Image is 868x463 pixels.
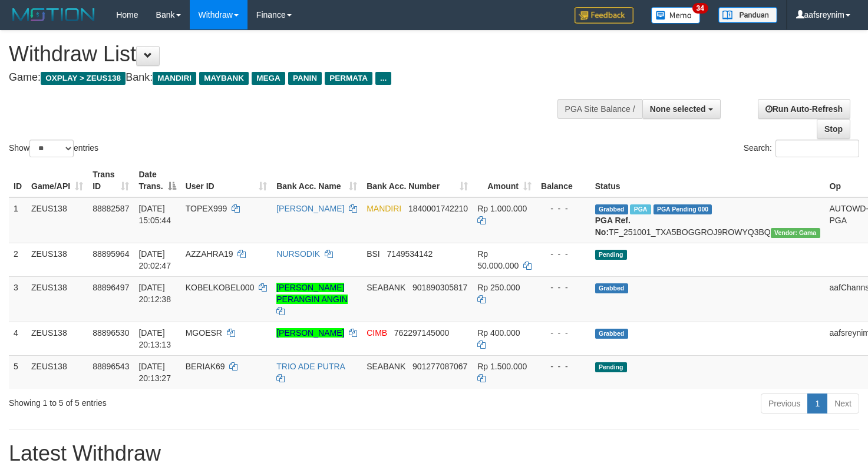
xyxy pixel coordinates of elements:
[595,216,631,237] b: PGA Ref. No:
[186,328,222,338] span: MGOESR
[9,322,27,355] td: 4
[807,393,827,414] a: 1
[138,204,171,225] span: [DATE] 15:05:44
[367,362,405,371] span: SEABANK
[199,72,249,85] span: MAYBANK
[9,72,567,84] h4: Game: Bank:
[375,72,391,85] span: ...
[88,164,134,197] th: Trans ID: activate to sort column ascending
[595,283,628,293] span: Grabbed
[718,7,777,23] img: panduan.png
[325,72,372,85] span: PERMATA
[744,140,859,157] label: Search:
[412,362,467,371] span: Copy 901277087067 to clipboard
[276,328,344,338] a: [PERSON_NAME]
[367,328,387,338] span: CIMB
[288,72,322,85] span: PANIN
[27,322,88,355] td: ZEUS138
[761,393,808,414] a: Previous
[181,164,272,197] th: User ID: activate to sort column ascending
[9,243,27,276] td: 2
[541,361,586,372] div: - - -
[541,282,586,293] div: - - -
[590,197,825,243] td: TF_251001_TXA5BOGGROJ9ROWYQ3BQ
[775,140,859,157] input: Search:
[252,72,285,85] span: MEGA
[630,204,651,214] span: Marked by aafnoeunsreypich
[276,249,320,259] a: NURSODIK
[557,99,642,119] div: PGA Site Balance /
[9,355,27,389] td: 5
[590,164,825,197] th: Status
[93,328,129,338] span: 88896530
[362,164,473,197] th: Bank Acc. Number: activate to sort column ascending
[477,204,527,213] span: Rp 1.000.000
[477,362,527,371] span: Rp 1.500.000
[41,72,126,85] span: OXPLAY > ZEUS138
[412,283,467,292] span: Copy 901890305817 to clipboard
[27,243,88,276] td: ZEUS138
[477,283,520,292] span: Rp 250.000
[9,6,98,24] img: MOTION_logo.png
[771,228,820,238] span: Vendor URL: https://trx31.1velocity.biz
[541,327,586,339] div: - - -
[27,355,88,389] td: ZEUS138
[138,362,171,383] span: [DATE] 20:13:27
[536,164,590,197] th: Balance
[134,164,180,197] th: Date Trans.: activate to sort column descending
[138,328,171,349] span: [DATE] 20:13:13
[692,3,708,14] span: 34
[9,392,353,409] div: Showing 1 to 5 of 5 entries
[654,204,712,214] span: PGA Pending
[186,362,225,371] span: BERIAK69
[276,283,348,304] a: [PERSON_NAME] PERANGIN ANGIN
[93,362,129,371] span: 88896543
[138,283,171,304] span: [DATE] 20:12:38
[9,197,27,243] td: 1
[575,7,633,24] img: Feedback.jpg
[29,140,74,157] select: Showentries
[9,140,98,157] label: Show entries
[138,249,171,270] span: [DATE] 20:02:47
[367,249,380,259] span: BSI
[276,204,344,213] a: [PERSON_NAME]
[394,328,449,338] span: Copy 762297145000 to clipboard
[186,204,227,213] span: TOPEX999
[541,248,586,260] div: - - -
[367,283,405,292] span: SEABANK
[827,393,859,414] a: Next
[93,283,129,292] span: 88896497
[9,276,27,322] td: 3
[153,72,196,85] span: MANDIRI
[93,249,129,259] span: 88895964
[595,250,627,260] span: Pending
[27,197,88,243] td: ZEUS138
[595,329,628,339] span: Grabbed
[541,203,586,214] div: - - -
[758,99,850,119] a: Run Auto-Refresh
[595,204,628,214] span: Grabbed
[477,249,519,270] span: Rp 50.000.000
[272,164,362,197] th: Bank Acc. Name: activate to sort column ascending
[408,204,468,213] span: Copy 1840001742210 to clipboard
[27,276,88,322] td: ZEUS138
[650,104,706,114] span: None selected
[817,119,850,139] a: Stop
[367,204,401,213] span: MANDIRI
[186,283,255,292] span: KOBELKOBEL000
[9,164,27,197] th: ID
[473,164,536,197] th: Amount: activate to sort column ascending
[595,362,627,372] span: Pending
[186,249,233,259] span: AZZAHRA19
[642,99,721,119] button: None selected
[93,204,129,213] span: 88882587
[477,328,520,338] span: Rp 400.000
[9,42,567,66] h1: Withdraw List
[387,249,433,259] span: Copy 7149534142 to clipboard
[276,362,345,371] a: TRIO ADE PUTRA
[651,7,701,24] img: Button%20Memo.svg
[27,164,88,197] th: Game/API: activate to sort column ascending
